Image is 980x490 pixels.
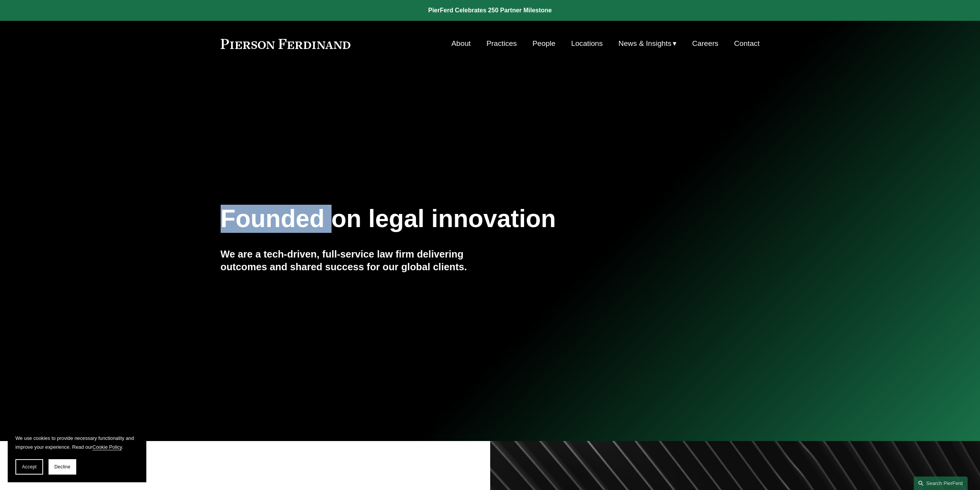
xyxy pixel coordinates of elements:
a: Cookie Policy [92,444,122,450]
h4: We are a tech-driven, full-service law firm delivering outcomes and shared success for our global... [221,248,490,273]
a: Careers [692,36,718,51]
a: Practices [486,36,517,51]
a: Locations [571,36,603,51]
span: Decline [54,464,70,470]
section: Cookie banner [8,426,146,482]
a: About [451,36,471,51]
p: We use cookies to provide necessary functionality and improve your experience. Read our . [15,434,139,451]
h1: Founded on legal innovation [221,205,670,233]
a: folder dropdown [618,36,677,51]
span: Accept [22,464,37,470]
button: Decline [49,459,76,475]
a: People [533,36,556,51]
a: Search this site [914,477,968,490]
span: News & Insights [618,37,672,51]
a: Contact [734,36,759,51]
button: Accept [15,459,43,475]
